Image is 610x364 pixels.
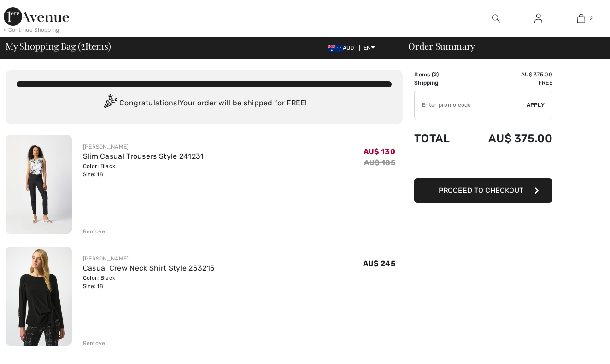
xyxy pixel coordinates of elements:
[6,135,72,234] img: Slim Casual Trousers Style 241231
[83,264,215,272] a: Casual Crew Neck Shirt Style 253215
[414,70,463,79] td: Items ( )
[83,227,106,236] div: Remove
[414,79,463,87] td: Shipping
[363,259,395,268] span: AU$ 245
[17,94,392,113] div: Congratulations! Your order will be shipped for FREE!
[6,247,72,346] img: Casual Crew Neck Shirt Style 253215
[4,7,69,26] img: 1ère Avenue
[83,162,204,179] div: Color: Black Size: 18
[83,254,215,263] div: [PERSON_NAME]
[534,13,542,24] img: My Info
[364,147,395,156] span: AU$ 130
[463,79,552,87] td: Free
[83,339,106,347] div: Remove
[463,70,552,79] td: AU$ 375.00
[560,13,602,24] a: 2
[81,39,85,51] span: 2
[577,13,585,24] img: My Bag
[6,41,111,51] span: My Shopping Bag ( Items)
[83,143,204,151] div: [PERSON_NAME]
[527,101,545,109] span: Apply
[463,123,552,154] td: AU$ 375.00
[328,45,358,51] span: AUD
[414,178,552,203] button: Proceed to Checkout
[414,154,552,175] iframe: PayPal
[364,45,375,51] span: EN
[397,41,604,51] div: Order Summary
[83,152,204,161] a: Slim Casual Trousers Style 241231
[414,123,463,154] td: Total
[83,274,215,290] div: Color: Black Size: 18
[4,26,59,34] div: < Continue Shopping
[415,91,527,119] input: Promo code
[364,158,395,167] s: AU$ 185
[590,14,593,23] span: 2
[527,13,550,24] a: Sign In
[434,71,437,78] span: 2
[492,13,500,24] img: search the website
[439,186,523,195] span: Proceed to Checkout
[328,45,343,52] img: Australian Dollar
[101,94,119,113] img: Congratulation2.svg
